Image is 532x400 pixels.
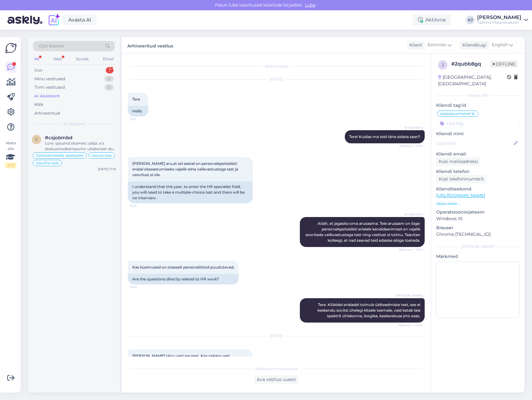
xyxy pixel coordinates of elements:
[34,93,60,99] div: AI Assistent
[63,121,85,127] span: AI Assistent
[436,131,520,137] p: Kliendi nimi
[413,14,451,26] div: Aktiivne
[438,74,507,87] div: [GEOGRAPHIC_DATA], [GEOGRAPHIC_DATA]
[39,43,64,49] span: Otsi kliente
[92,154,112,157] span: tasuta õpe
[130,285,153,289] span: 13:14
[436,225,520,231] p: Brauser
[437,140,512,147] input: Lisa nimi
[477,15,528,25] a: [PERSON_NAME]Tallinna Majanduskool
[303,2,317,8] span: Luba
[132,265,234,269] span: Kas küsimused on otseselt personalitööd puudutavad,
[34,84,65,91] div: Tiimi vestlused
[451,60,490,68] div: # 2qubb8gq
[349,134,420,139] span: Tere! Kuidas ma teid täna aidata saan?
[34,110,60,116] div: Arhiveeritud
[396,293,423,298] span: [PERSON_NAME]
[477,15,521,20] div: [PERSON_NAME]
[399,212,423,217] span: AI Assistent
[436,186,520,192] p: Klienditeekond
[128,274,239,284] div: Are the questions directly related to HR work?
[106,67,114,73] div: 1
[466,16,475,24] div: KJ
[34,67,42,73] div: Uus
[34,76,65,82] div: Minu vestlused
[5,163,16,168] div: 2 / 3
[33,55,40,63] div: All
[436,209,520,215] p: Operatsioonisüsteem
[399,144,423,148] span: Nähtud ✓ 13:12
[436,175,486,183] div: Küsi telefoninumbrit
[427,42,447,48] span: Estonian
[45,141,116,152] div: Lore. Ipsumd sitametc adipi, e.s doeiusmodtemporinc utlaboreet do magnaaliqua, eni admini venia q...
[436,201,520,206] p: Vaata edasi ...
[436,168,520,175] p: Kliendi telefon
[47,13,61,27] img: explore-ai
[128,181,253,203] div: I understand that this year, to enter the HR specialist field, you will need to take a multiple-c...
[436,231,520,238] p: Chrome [TECHNICAL_ID]
[127,41,173,49] label: Arhiveeritud vestlus
[436,151,520,157] p: Kliendi email
[98,167,116,171] div: [DATE] 11:10
[5,140,16,168] div: Vaata siia
[75,55,90,63] div: Socials
[105,76,114,82] div: 0
[130,204,153,208] span: 13:13
[105,84,114,91] div: 0
[34,101,43,108] div: Kõik
[128,77,425,82] div: [DATE]
[440,112,471,116] span: sisseastumistest
[130,117,153,121] span: 13:11
[305,221,421,243] span: Aitäh, et jagasite oma arusaama. Teie arusaam on õige: personalspetsialisti erialale kandideerimi...
[102,55,115,63] div: Email
[490,61,518,67] span: Offline
[399,125,423,130] span: AI Assistent
[436,215,520,222] p: Windows 10
[128,63,425,69] div: Vestlus algas
[132,353,230,364] span: [PERSON_NAME] tänu vastuse eest, Kas oskate veel [PERSON_NAME] valdkonda välja pakkuda.
[436,93,520,98] div: Kliendi info
[35,137,38,142] span: c
[436,253,520,260] p: Märkmed
[398,323,423,328] span: Nähtud ✓ 13:34
[63,15,96,25] a: Avasta AI
[442,62,444,67] span: 2
[436,119,520,128] input: Lisa tag
[52,55,63,63] div: Web
[477,20,521,25] div: Tallinna Majanduskool
[36,154,84,157] span: Sotsiaalmeedia spetsialist
[254,375,299,384] div: Ava vestlus uuesti
[132,161,239,177] span: [PERSON_NAME] aru,et sel aastal on personalspetsialisti erialal sisseastumiseks vajalik teha vali...
[128,333,425,339] div: [DATE]
[5,42,17,54] img: Askly Logo
[36,161,59,165] span: tasuline õpe
[436,102,520,109] p: Kliendi tag'id
[128,106,148,116] div: Hello
[436,193,485,198] a: [URL][DOMAIN_NAME]
[399,247,423,252] span: Nähtud ✓ 13:14
[492,42,508,48] span: English
[132,97,140,101] span: Tere
[436,244,520,249] div: [PERSON_NAME]
[407,42,422,48] div: Klient
[45,135,72,141] span: #csjobmbd
[317,302,421,318] span: Tere. Kõikidel erialadel toimub üldteadmiste test, see ei keskendu süvitsi ühelegi kitsale teemal...
[255,366,298,372] span: Vestlus on arhiveeritud
[436,157,481,166] div: Küsi meiliaadressi
[460,42,486,48] div: Klienditugi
